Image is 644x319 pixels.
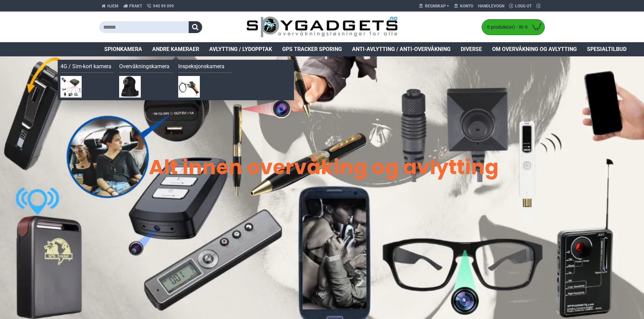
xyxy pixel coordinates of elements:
span: Om overvåkning og avlytting [492,45,577,53]
span: Andre kameraer [152,45,199,53]
a: 4G / Sim-kort kamera [60,62,114,73]
img: 4G / Sim-kort kamera [60,76,82,98]
span: Diverse [461,45,482,53]
span: Konto [460,3,473,9]
span: 0 produkt(er) - Kr 0 [482,24,529,31]
a: Spesialtilbud [582,42,632,56]
a: Inspeksjonskamera [178,62,232,73]
img: SpyGadgets.no [246,16,398,38]
a: 0 produkt(er) - Kr 0 [482,20,544,35]
a: Regnskap [417,0,452,11]
span: Spionkamera [104,45,142,53]
a: Om overvåkning og avlytting [487,42,582,56]
a: Andre kameraer [147,42,204,56]
span: GPS Tracker Sporing [282,45,342,53]
a: Handlevogn [476,1,507,11]
a: Anti-avlytting / Anti-overvåkning [347,42,456,56]
img: Overvåkningskamera [119,76,141,98]
span: Avlytting / Lydopptak [209,45,272,53]
a: Konto [452,1,476,11]
span: Frakt [129,3,142,9]
span: Anti-avlytting / Anti-overvåkning [352,45,451,53]
span: Spesialtilbud [587,45,626,53]
img: Inspeksjonskamera [178,76,200,98]
a: Spionkamera [99,42,147,56]
span: Regnskap [425,3,446,9]
a: Overvåkningskamera [119,62,173,73]
span: Handlevogn [478,3,504,9]
a: Logg ut [507,1,534,11]
span: Hjem [107,3,118,9]
a: Diverse [456,42,487,56]
a: GPS Tracker Sporing [277,42,347,56]
a: Avlytting / Lydopptak [204,42,277,56]
span: 940 99 099 [153,3,174,9]
span: Logg ut [515,3,532,9]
